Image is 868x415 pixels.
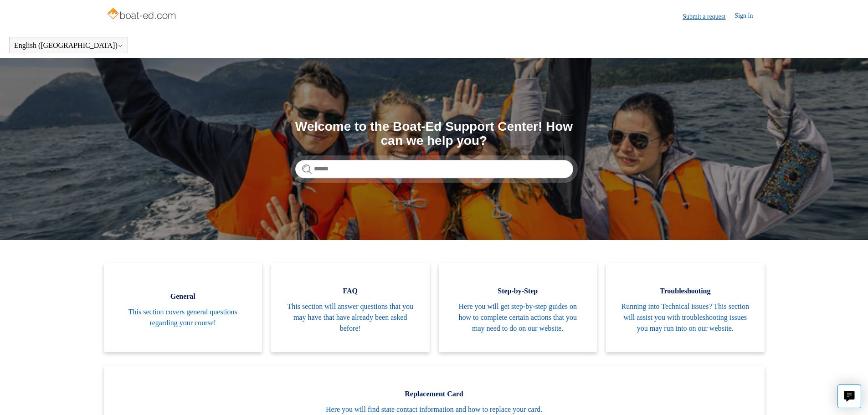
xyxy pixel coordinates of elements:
[271,263,430,352] a: FAQ This section will answer questions that you may have that have already been asked before!
[620,301,751,334] span: Running into Technical issues? This section will assist you with troubleshooting issues you may r...
[104,263,262,352] a: General This section covers general questions regarding your course!
[295,160,573,178] input: Search
[118,291,249,302] span: General
[837,384,861,408] button: Live chat
[452,286,584,297] span: Step-by-Step
[118,389,751,400] span: Replacement Card
[106,5,179,24] img: Boat-Ed Help Center home page
[285,301,416,334] span: This section will answer questions that you may have that have already been asked before!
[734,11,762,22] a: Sign in
[452,301,584,334] span: Here you will get step-by-step guides on how to complete certain actions that you may need to do ...
[14,41,123,50] button: English ([GEOGRAPHIC_DATA])
[439,263,597,352] a: Step-by-Step Here you will get step-by-step guides on how to complete certain actions that you ma...
[118,404,751,415] span: Here you will find state contact information and how to replace your card.
[620,286,751,297] span: Troubleshooting
[285,286,416,297] span: FAQ
[683,12,734,21] a: Submit a request
[295,120,573,148] h1: Welcome to the Boat-Ed Support Center! How can we help you?
[118,307,249,328] span: This section covers general questions regarding your course!
[606,263,765,352] a: Troubleshooting Running into Technical issues? This section will assist you with troubleshooting ...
